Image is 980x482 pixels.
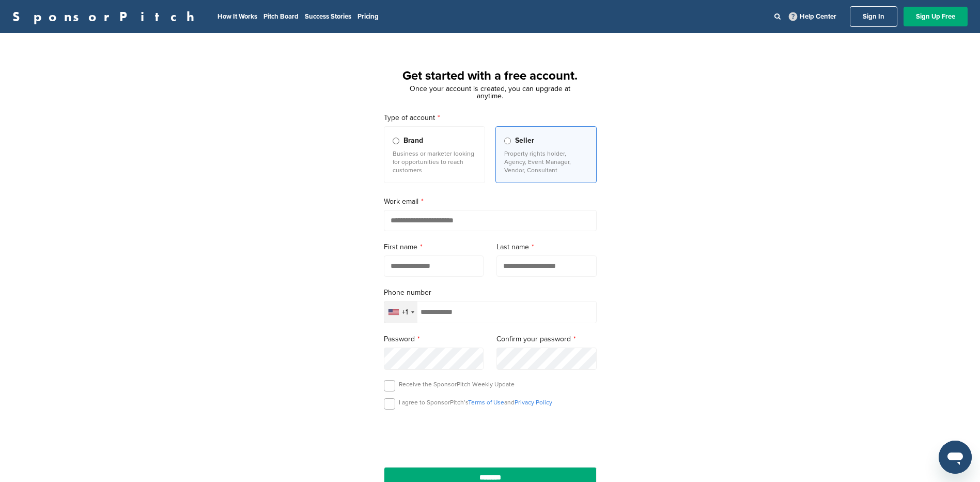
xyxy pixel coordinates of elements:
[403,135,423,146] span: Brand
[384,112,597,124] label: Type of account
[393,149,476,174] p: Business or marketer looking for opportunities to reach customers
[402,309,408,316] div: +1
[515,399,552,406] a: Privacy Policy
[384,242,484,253] label: First name
[496,242,597,253] label: Last name
[305,12,351,21] a: Success Stories
[12,10,201,23] a: SponsorPitch
[371,67,609,85] h1: Get started with a free account.
[496,334,597,345] label: Confirm your password
[399,380,515,388] p: Receive the SponsorPitch Weekly Update
[384,334,484,345] label: Password
[468,399,504,406] a: Terms of Use
[939,441,972,474] iframe: Button to launch messaging window
[850,6,897,27] a: Sign In
[393,138,399,144] input: Brand Business or marketer looking for opportunities to reach customers
[787,10,838,23] a: Help Center
[384,196,597,207] label: Work email
[357,12,379,21] a: Pricing
[384,302,417,323] div: Selected country
[384,287,597,298] label: Phone number
[410,84,570,100] span: Once your account is created, you can upgrade at anytime.
[504,138,511,144] input: Seller Property rights holder, Agency, Event Manager, Vendor, Consultant
[515,135,534,146] span: Seller
[431,421,549,452] iframe: reCAPTCHA
[504,149,588,174] p: Property rights holder, Agency, Event Manager, Vendor, Consultant
[399,398,552,406] p: I agree to SponsorPitch’s and
[263,12,299,21] a: Pitch Board
[904,7,968,26] a: Sign Up Free
[217,12,257,21] a: How It Works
